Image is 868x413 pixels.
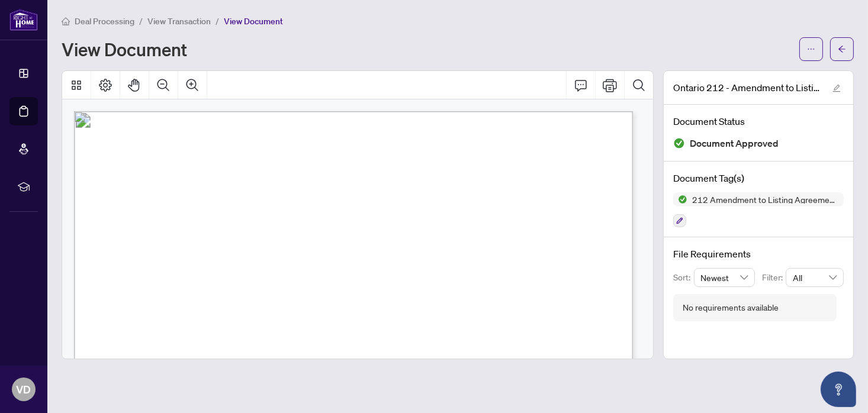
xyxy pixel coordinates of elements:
[807,45,815,53] span: ellipsis
[17,381,31,398] span: VD
[62,17,70,25] span: home
[673,192,687,206] img: Status Icon
[701,269,748,286] span: Newest
[683,301,779,314] div: No requirements available
[673,247,844,261] h4: File Requirements
[62,40,187,59] h1: View Document
[75,16,134,27] span: Deal Processing
[690,135,779,151] span: Document Approved
[673,137,685,149] img: Document Status
[673,271,694,284] p: Sort:
[673,171,844,185] h4: Document Tag(s)
[838,45,846,53] span: arrow-left
[224,16,283,27] span: View Document
[673,80,821,95] span: Ontario 212 - Amendment to Listing Agreement Authority to Offer for Lease Price Change_Extensi 2.pdf
[687,195,844,204] span: 212 Amendment to Listing Agreement - Authority to Offer for Lease Price Change/Extension/Amendmen...
[673,114,844,128] h4: Document Status
[139,14,143,28] li: /
[821,372,856,407] button: Open asap
[793,269,837,286] span: All
[762,271,786,284] p: Filter:
[832,84,841,92] span: edit
[9,9,38,31] img: logo
[147,16,211,27] span: View Transaction
[216,14,219,28] li: /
